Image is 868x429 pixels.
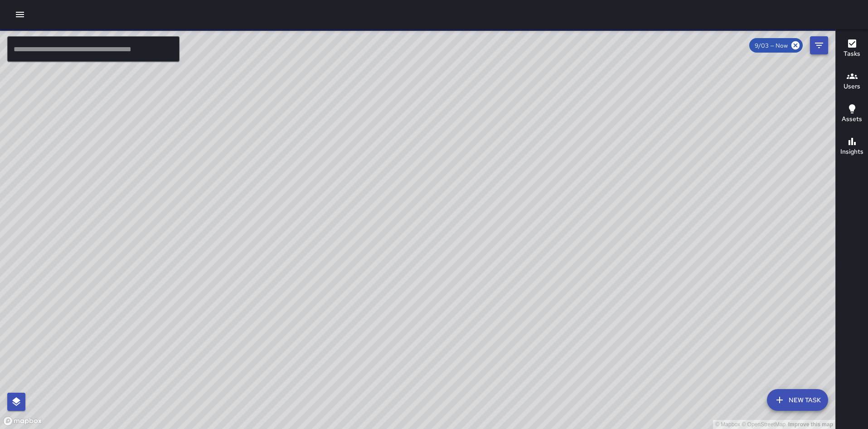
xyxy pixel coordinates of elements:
h6: Insights [840,147,863,157]
div: 9/03 — Now [749,38,803,53]
button: Insights [836,131,868,163]
button: Users [836,65,868,98]
h6: Assets [842,114,862,124]
button: Assets [836,98,868,131]
button: Tasks [836,33,868,65]
span: 9/03 — Now [749,42,793,49]
h6: Users [844,82,860,92]
h6: Tasks [844,49,860,59]
button: Filters [810,36,828,54]
button: New Task [767,389,828,411]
